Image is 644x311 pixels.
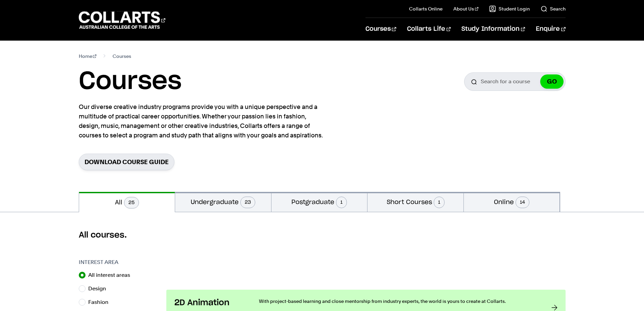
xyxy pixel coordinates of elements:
button: Postgraduate1 [271,192,367,212]
a: About Us [453,5,478,12]
input: Search for a course [464,72,566,91]
span: Courses [113,51,131,61]
a: Enquire [536,18,565,40]
p: With project-based learning and close mentorship from industry experts, the world is yours to cre... [259,298,538,305]
h1: Courses [79,66,182,97]
a: Student Login [489,5,530,12]
button: GO [540,74,564,89]
p: Our diverse creative industry programs provide you with a unique perspective and a multitude of p... [79,102,326,140]
h3: Interest Area [79,258,160,266]
span: 23 [240,197,255,208]
h2: All courses. [79,230,566,241]
a: Collarts Online [409,5,443,12]
h3: 2D Animation [174,298,245,308]
a: Courses [365,18,396,40]
button: Online14 [464,192,560,212]
span: 14 [516,197,529,208]
label: Design [88,284,112,293]
a: Search [541,5,566,12]
a: Home [79,51,97,61]
label: All interest areas [88,270,136,280]
label: Fashion [88,297,114,307]
a: Study Information [461,18,525,40]
a: Download Course Guide [79,154,174,170]
button: Undergraduate23 [175,192,271,212]
a: Collarts Life [407,18,451,40]
div: Go to homepage [79,10,165,30]
span: 1 [434,197,445,208]
span: 1 [336,197,347,208]
button: All25 [79,192,175,212]
button: Short Courses1 [367,192,463,212]
span: 25 [124,197,139,208]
